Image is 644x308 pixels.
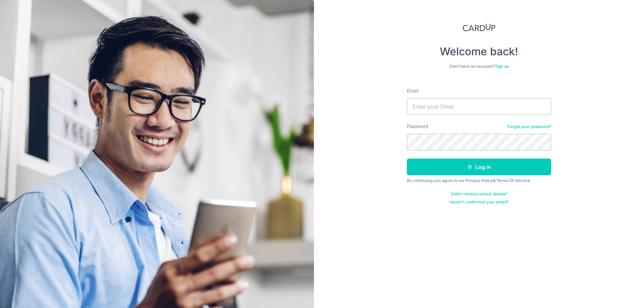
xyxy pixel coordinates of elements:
a: Privacy Policy [466,178,493,183]
div: By continuing you agree to our & [407,178,551,183]
label: Password [407,123,428,130]
a: Didn't receive unlock details? [451,191,507,197]
a: Forgot your password? [507,124,551,129]
label: Email [407,87,418,94]
h4: Welcome back! [407,45,551,58]
a: Terms Of Service [496,178,530,183]
a: Sign up [495,64,509,69]
a: Haven't confirmed your email? [449,199,508,205]
div: Don’t have an account? [407,64,551,69]
button: Log in [407,159,551,175]
img: CardUp Logo [463,23,495,32]
input: Enter your Email [407,98,551,115]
